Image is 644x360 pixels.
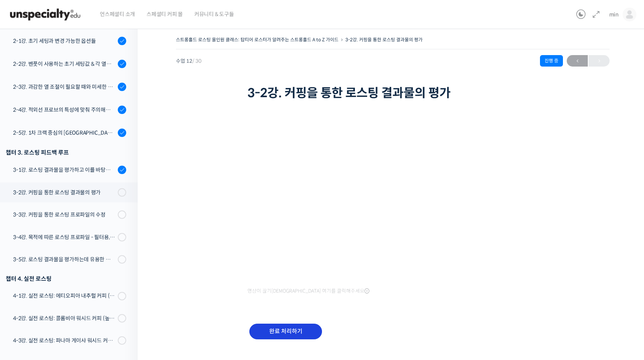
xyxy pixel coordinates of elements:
a: 설정 [99,243,147,262]
div: 2-4강. 적외선 프로브의 특성에 맞춰 주의해야 할 점들 [13,106,115,114]
input: 완료 처리하기 [249,324,322,339]
div: 3-1강. 로스팅 결과물을 평가하고 이를 바탕으로 프로파일을 설계하는 방법 [13,166,115,174]
h1: 3-2강. 커핑을 통한 로스팅 결과물의 평가 [247,86,538,100]
div: 챕터 4. 실전 로스팅 [6,274,126,284]
a: 스트롱홀드 로스팅 올인원 클래스: 탑티어 로스터가 알려주는 스트롱홀드 A to Z 가이드 [176,37,338,42]
div: 2-5강. 1차 크랙 중심의 [GEOGRAPHIC_DATA]에 관하여 [13,129,115,137]
div: 진행 중 [540,55,563,67]
span: / 30 [192,58,202,64]
a: ←이전 [567,55,588,67]
div: 챕터 3. 로스팅 피드백 루프 [6,147,126,158]
div: 2-2강. 벤풋이 사용하는 초기 세팅값 & 각 열원이 하는 역할 [13,60,115,68]
span: min [609,11,619,18]
div: 2-3강. 과감한 열 조절이 필요할 때와 미세한 열 조절이 필요할 때 [13,83,115,91]
div: 3-4강. 목적에 따른 로스팅 프로파일 - 필터용, 에스프레소용 [13,233,115,241]
a: 대화 [50,243,99,262]
span: 대화 [70,254,79,261]
span: 설정 [118,254,127,260]
a: 3-2강. 커핑을 통한 로스팅 결과물의 평가 [345,37,423,42]
div: 4-1강. 실전 로스팅: 에티오피아 내추럴 커피 (당분이 많이 포함되어 있고 색이 고르지 않은 경우) [13,292,115,300]
div: 4-3강. 실전 로스팅: 파나마 게이샤 워시드 커피 (플레이버 프로파일이 로스팅하기 까다로운 경우) [13,336,115,345]
div: 4-2강. 실전 로스팅: 콜롬비아 워시드 커피 (높은 밀도와 수분율 때문에 1차 크랙에서 많은 수분을 방출하는 경우) [13,314,115,323]
span: 수업 12 [176,59,202,64]
div: 3-2강. 커핑을 통한 로스팅 결과물의 평가 [13,188,115,197]
span: ← [567,56,588,66]
span: 홈 [24,254,29,260]
div: 3-3강. 커핑을 통한 로스팅 프로파일의 수정 [13,210,115,219]
a: 홈 [2,243,50,262]
div: 3-5강. 로스팅 결과물을 평가하는데 유용한 팁들 - 연수를 활용한 커핑, 커핑용 분쇄도 찾기, 로스트 레벨에 따른 QC 등 [13,255,115,264]
span: 영상이 끊기[DEMOGRAPHIC_DATA] 여기를 클릭해주세요 [247,288,369,294]
div: 2-1강. 초기 세팅과 변경 가능한 옵션들 [13,37,115,45]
